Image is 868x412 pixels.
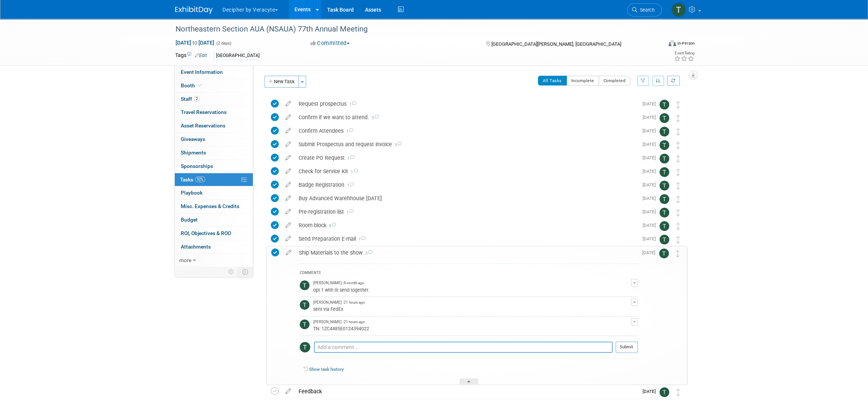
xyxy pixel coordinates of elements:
[175,79,253,92] a: Booth
[313,286,631,293] div: opt 1 with lit send together.
[175,213,253,226] a: Budget
[676,223,680,230] i: Move task
[344,129,353,134] span: 1
[175,227,253,240] a: ROI, Objectives & ROO
[617,39,695,50] div: Event Format
[181,150,206,156] span: Shipments
[308,39,353,47] button: Committed
[175,133,253,146] a: Giveaways
[300,319,309,329] img: Tony Alvarado
[295,124,638,137] div: Confirm Attendees
[668,40,676,46] img: Format-Inperson.png
[643,196,659,201] span: [DATE]
[344,183,354,188] span: 1
[282,208,295,215] a: edit
[175,200,253,213] a: Misc. Expenses & Credits
[637,7,655,13] span: Search
[369,115,379,120] span: 5
[392,142,402,147] span: 3
[282,388,295,395] a: edit
[214,52,262,60] div: [GEOGRAPHIC_DATA]
[599,76,631,85] button: Completed
[295,151,638,164] div: Create PO Request
[198,83,202,87] i: Booth reservation complete
[643,142,659,147] span: [DATE]
[659,387,669,397] img: Tony Alvarado
[300,280,309,290] img: Tony Alvarado
[643,169,659,174] span: [DATE]
[659,221,669,231] img: Tony Alvarado
[179,257,191,263] span: more
[676,115,680,122] i: Move task
[295,385,638,398] div: Feedback
[295,111,638,124] div: Confirm if we want to attend.
[676,209,680,216] i: Move task
[175,173,253,186] a: Tasks92%
[282,100,295,107] a: edit
[175,186,253,199] a: Playbook
[347,102,356,107] span: 1
[175,106,253,119] a: Travel Reservations
[282,141,295,148] a: edit
[667,76,680,85] a: Refresh
[643,115,659,120] span: [DATE]
[295,232,638,245] div: Send Preparation E-mail
[676,169,680,176] i: Move task
[175,93,253,106] a: Staff2
[181,96,200,102] span: Staff
[282,181,295,188] a: edit
[659,208,669,217] img: Tony Alvarado
[659,167,669,177] img: Tony Alvarado
[295,97,638,110] div: Request prospectus
[356,237,366,242] span: 1
[677,40,695,46] div: In-Person
[326,223,336,228] span: 8
[195,177,205,182] span: 92%
[194,96,200,102] span: 2
[173,22,650,36] div: Northeastern Section AUA (NSAUA) 77th Annual Meeting
[282,114,295,121] a: edit
[643,223,659,228] span: [DATE]
[345,156,354,161] span: 1
[676,389,680,396] i: Move task
[643,101,659,106] span: [DATE]
[175,51,207,60] td: Tags
[175,254,253,267] a: more
[642,250,659,255] span: [DATE]
[676,182,680,189] i: Move task
[191,40,198,46] span: to
[264,76,299,88] button: New Task
[295,138,638,151] div: Submit Prospectus and request invoice
[181,109,227,115] span: Travel Reservations
[676,155,680,162] i: Move task
[295,165,638,178] div: Check for Service Kit
[282,235,295,242] a: edit
[313,305,631,312] div: sent via FedEx
[181,244,211,250] span: Attachments
[181,163,213,169] span: Sponsorships
[643,128,659,133] span: [DATE]
[659,194,669,204] img: Tony Alvarado
[181,136,205,142] span: Giveaways
[295,205,638,218] div: Pre-registration list
[313,325,631,332] div: TN: 1ZC4485E0124394022
[180,177,205,183] span: Tasks
[643,236,659,241] span: [DATE]
[676,236,680,243] i: Move task
[175,66,253,79] a: Event Information
[181,230,231,236] span: ROI, Objectives & ROO
[671,3,686,17] img: Tony Alvarado
[659,113,669,123] img: Tony Alvarado
[313,300,365,305] span: [PERSON_NAME] - 21 hours ago
[538,76,567,85] button: All Tasks
[363,251,372,256] span: 3
[175,119,253,132] a: Asset Reservations
[659,140,669,150] img: Tony Alvarado
[313,280,364,286] span: [PERSON_NAME] - A month ago
[674,51,694,55] div: Event Rating
[659,249,669,258] img: Tony Alvarado
[225,267,238,277] td: Personalize Event Tab Strip
[181,217,198,223] span: Budget
[643,209,659,214] span: [DATE]
[181,203,239,209] span: Misc. Expenses & Credits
